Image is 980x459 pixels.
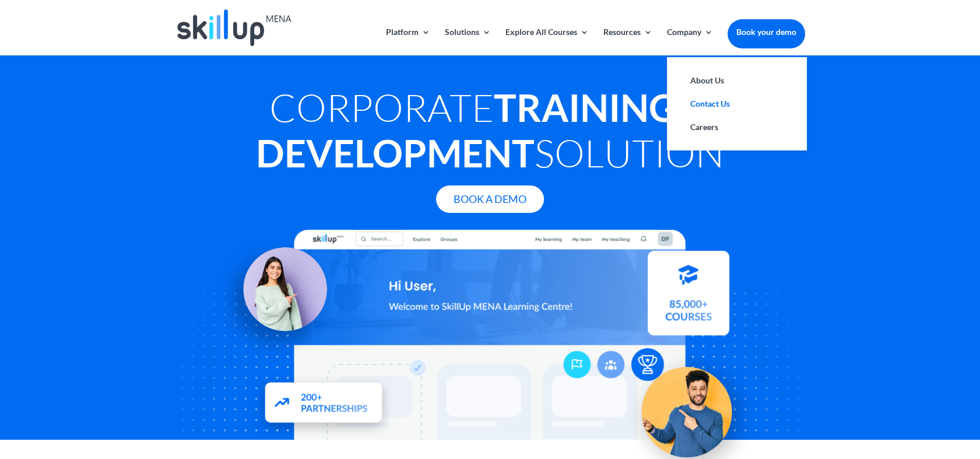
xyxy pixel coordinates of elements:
a: Solutions [445,28,491,55]
img: Partners - SkillUp Mena [251,373,395,440]
a: Platform [386,28,430,55]
img: Learning Management Solution - SkillUp [213,233,339,359]
a: Explore All Courses [505,28,589,55]
strong: Training & Development [256,85,711,176]
a: Resources [603,28,652,55]
a: Company [667,28,713,55]
img: Skillup Mena [177,9,291,46]
iframe: Chat Widget [922,403,980,459]
a: About Us [679,69,795,92]
a: Book your demo [728,19,805,45]
h1: Corporate Solution [175,85,805,181]
a: Book A Demo [436,185,544,213]
a: Contact Us [679,92,795,115]
a: Careers [679,115,795,139]
img: Courses library - SkillUp MENA [648,257,729,341]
